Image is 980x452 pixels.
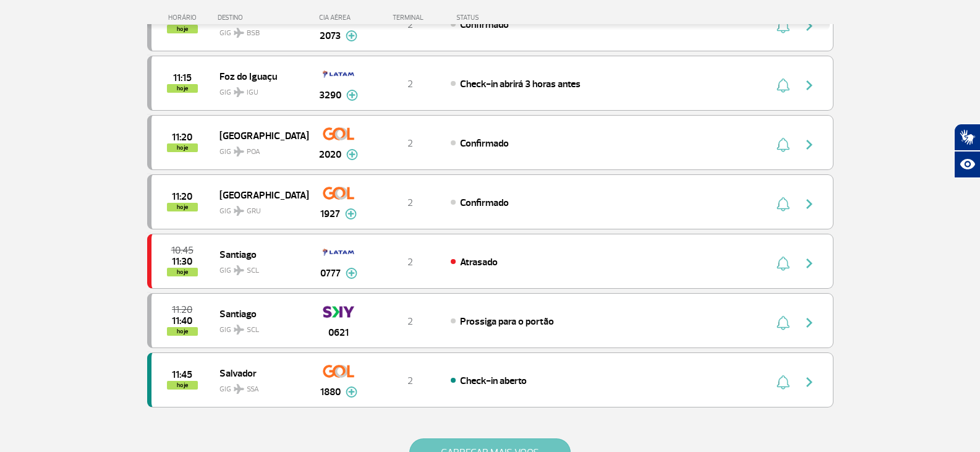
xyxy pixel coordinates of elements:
[407,315,413,328] span: 2
[219,127,299,143] span: [GEOGRAPHIC_DATA]
[167,84,198,93] span: hoje
[219,258,299,276] span: GIG
[802,315,817,330] img: seta-direita-painel-voo.svg
[320,207,340,221] span: 1927
[346,386,357,398] img: mais-info-painel-voo.svg
[247,265,259,276] span: SCL
[167,143,198,152] span: hoje
[954,124,980,178] div: Plugin de acessibilidade da Hand Talk.
[460,315,554,328] span: Prossiga para o portão
[777,78,790,93] img: sino-painel-voo.svg
[234,265,244,275] img: destiny_airplane.svg
[219,187,299,203] span: [GEOGRAPHIC_DATA]
[234,384,244,394] img: destiny_airplane.svg
[219,377,299,395] span: GIG
[234,206,244,216] img: destiny_airplane.svg
[308,14,370,22] div: CIA AÉREA
[172,133,192,142] span: 2025-08-28 11:20:00
[346,90,358,101] img: mais-info-painel-voo.svg
[167,327,198,336] span: hoje
[167,381,198,390] span: hoje
[460,375,527,387] span: Check-in aberto
[247,87,258,98] span: IGU
[954,151,980,178] button: Abrir recursos assistivos.
[346,30,357,41] img: mais-info-painel-voo.svg
[777,197,790,211] img: sino-painel-voo.svg
[172,305,192,314] span: 2025-08-28 11:20:00
[460,137,509,150] span: Confirmado
[219,365,299,381] span: Salvador
[407,256,413,268] span: 2
[802,137,817,152] img: seta-direita-painel-voo.svg
[172,317,192,325] span: 2025-08-28 11:40:00
[151,14,218,22] div: HORÁRIO
[234,325,244,335] img: destiny_airplane.svg
[370,14,450,22] div: TERMINAL
[777,137,790,152] img: sino-painel-voo.svg
[219,68,299,84] span: Foz do Iguaçu
[319,147,341,162] span: 2020
[407,375,413,387] span: 2
[407,78,413,90] span: 2
[407,137,413,150] span: 2
[777,315,790,330] img: sino-painel-voo.svg
[167,268,198,276] span: hoje
[320,28,341,43] span: 2073
[167,203,198,211] span: hoje
[234,87,244,97] img: destiny_airplane.svg
[320,266,341,281] span: 0777
[319,88,341,103] span: 3290
[172,257,192,266] span: 2025-08-28 11:30:00
[234,147,244,156] img: destiny_airplane.svg
[802,256,817,271] img: seta-direita-painel-voo.svg
[172,192,192,201] span: 2025-08-28 11:20:00
[407,19,413,31] span: 2
[218,14,308,22] div: DESTINO
[219,246,299,262] span: Santiago
[172,370,192,379] span: 2025-08-28 11:45:00
[346,268,357,279] img: mais-info-painel-voo.svg
[247,206,261,217] span: GRU
[219,318,299,336] span: GIG
[777,375,790,390] img: sino-painel-voo.svg
[328,325,349,340] span: 0621
[247,147,260,158] span: POA
[247,325,259,336] span: SCL
[954,124,980,151] button: Abrir tradutor de língua de sinais.
[346,149,358,160] img: mais-info-painel-voo.svg
[802,78,817,93] img: seta-direita-painel-voo.svg
[219,140,299,158] span: GIG
[460,19,509,31] span: Confirmado
[460,197,509,209] span: Confirmado
[234,28,244,38] img: destiny_airplane.svg
[777,256,790,271] img: sino-painel-voo.svg
[460,256,498,268] span: Atrasado
[219,199,299,217] span: GIG
[247,384,259,395] span: SSA
[247,28,260,39] span: BSB
[460,78,581,90] span: Check-in abrirá 3 horas antes
[345,208,357,220] img: mais-info-painel-voo.svg
[219,80,299,98] span: GIG
[320,385,341,399] span: 1880
[802,197,817,211] img: seta-direita-painel-voo.svg
[450,14,551,22] div: STATUS
[802,375,817,390] img: seta-direita-painel-voo.svg
[173,74,192,82] span: 2025-08-28 11:15:00
[407,197,413,209] span: 2
[219,305,299,322] span: Santiago
[171,246,194,255] span: 2025-08-28 10:45:00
